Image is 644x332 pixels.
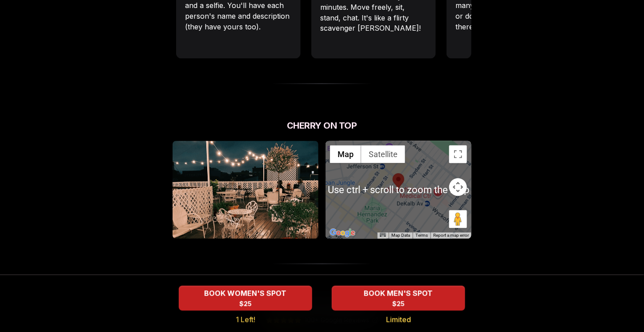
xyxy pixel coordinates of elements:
[328,227,357,239] a: Open this area in Google Maps (opens a new window)
[449,211,467,228] button: Drag Pegman onto the map to open Street View
[236,314,255,325] span: 1 Left!
[173,141,318,239] img: Cherry on Top
[380,233,386,237] button: Keyboard shortcuts
[449,146,467,163] button: Toggle fullscreen view
[361,146,405,163] button: Show satellite imagery
[433,233,469,238] a: Report a map error
[362,288,435,299] span: BOOK MEN'S SPOT
[391,233,410,239] button: Map Data
[330,146,361,163] button: Show street map
[173,120,471,132] h2: Cherry on Top
[332,286,465,311] button: BOOK MEN'S SPOT - Limited
[203,288,289,299] span: BOOK WOMEN'S SPOT
[386,314,411,325] span: Limited
[179,286,312,311] button: BOOK WOMEN'S SPOT - 1 Left!
[415,233,428,238] a: Terms (opens in new tab)
[328,227,357,239] img: Google
[239,300,252,308] span: $25
[449,178,467,196] button: Map camera controls
[392,300,405,308] span: $25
